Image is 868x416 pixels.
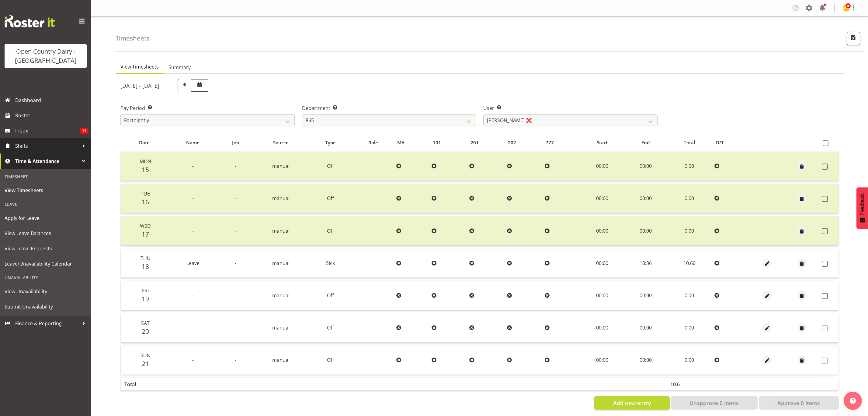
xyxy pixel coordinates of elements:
td: 00:00 [624,216,667,245]
div: Unavailability [2,271,90,284]
button: Add new entry [594,396,669,410]
span: - [235,227,236,234]
span: 20 [142,327,149,336]
button: Unapprove 0 Items [671,396,758,410]
td: 10:36 [624,249,667,278]
td: 10.60 [667,249,712,278]
td: 00:00 [624,346,667,375]
span: Job [232,139,239,146]
span: Total [684,139,695,146]
td: 0.00 [667,313,712,343]
span: 14 [80,128,88,134]
a: View Leave Requests [2,241,90,256]
span: View Timesheets [120,63,159,70]
div: Timesheet [2,170,90,183]
span: manual [272,195,290,202]
span: View Leave Requests [5,244,87,253]
td: 00:00 [624,281,667,310]
span: - [192,292,194,299]
span: 15 [142,165,149,174]
span: manual [272,292,290,299]
span: MA [397,139,404,146]
span: Feedback [859,193,865,215]
td: 0.00 [667,346,712,375]
span: 201 [470,139,479,146]
span: Leave [186,260,200,266]
span: 21 [142,359,149,368]
td: 00:00 [580,152,624,181]
a: View Leave Balances [2,226,90,241]
td: Off [309,216,352,245]
td: 0.00 [667,281,712,310]
span: Name [186,139,200,146]
label: User [483,104,658,112]
span: Tue [141,190,150,197]
span: Approve 0 Items [777,399,820,407]
th: Total [121,378,168,390]
span: manual [272,227,290,234]
label: Pay Period [120,104,295,112]
span: Inbox [15,126,80,135]
span: Finance & Reporting [15,319,79,328]
span: Role [368,139,378,146]
span: 202 [508,139,516,146]
span: O/T [716,139,724,146]
span: Shifts [15,141,79,150]
h5: [DATE] - [DATE] [120,82,159,89]
td: Off [309,346,352,375]
span: Submit Unavailability [5,302,87,311]
img: milk-reception-awarua7542.jpg [842,4,850,12]
span: Date [139,139,150,146]
span: Source [273,139,289,146]
td: 00:00 [580,313,624,343]
th: 10.6 [667,378,712,390]
a: View Timesheets [2,183,90,198]
img: Rosterit website logo [5,15,55,27]
span: Summary [168,64,191,71]
img: help-xxl-2.png [850,398,856,404]
span: Unapprove 0 Items [689,399,739,407]
td: 00:00 [624,313,667,343]
span: Add new entry [613,399,651,407]
span: - [192,357,194,363]
span: - [235,163,236,169]
button: Approve 0 Items [759,396,839,410]
td: 00:00 [580,346,624,375]
span: 777 [546,139,554,146]
button: Export CSV [847,32,860,45]
span: 19 [142,294,149,303]
span: Fri [142,287,149,294]
span: - [235,357,236,363]
span: - [192,195,194,202]
span: 18 [142,262,149,271]
td: 00:00 [580,281,624,310]
span: Start [597,139,608,146]
span: - [192,227,194,234]
span: Type [325,139,336,146]
td: Off [309,313,352,343]
td: 00:00 [624,152,667,181]
a: Submit Unavailability [2,299,90,314]
span: End [641,139,650,146]
span: - [235,260,236,266]
span: Time & Attendance [15,157,79,166]
td: 0.00 [667,152,712,181]
span: - [235,195,236,202]
span: manual [272,163,290,169]
td: 00:00 [580,249,624,278]
span: Apply for Leave [5,213,87,223]
span: - [235,292,236,299]
span: - [235,324,236,331]
span: manual [272,324,290,331]
td: Sick [309,249,352,278]
span: View Timesheets [5,186,87,195]
button: Feedback - Show survey [856,187,868,229]
td: 00:00 [580,216,624,245]
span: manual [272,260,290,266]
div: Open Country Dairy - [GEOGRAPHIC_DATA] [11,47,81,65]
td: Off [309,184,352,213]
span: - [192,324,194,331]
div: Leave [2,198,90,210]
td: 0.00 [667,216,712,245]
span: View Leave Balances [5,229,87,238]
